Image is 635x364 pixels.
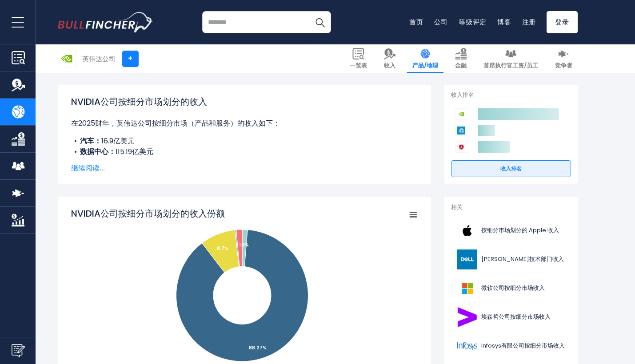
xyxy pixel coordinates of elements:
[379,44,401,73] a: 收入
[384,62,395,70] span: 收入
[450,44,472,73] a: 金融
[80,136,101,146] b: 汽车：
[309,11,331,33] button: 搜索
[451,204,571,211] p: 相关
[82,54,116,64] div: 英伟达公司
[344,44,372,73] a: 一览表
[547,11,578,33] a: 登录
[456,278,479,298] img: MSFT标志
[481,227,559,234] span: 按细分市场划分的 Apple 收入
[71,146,418,157] li: 115.19亿美元
[481,342,565,350] span: Infosys有限公司按细分市场收入
[459,17,487,27] a: 等级评定
[451,247,571,272] a: [PERSON_NAME]技术部门收入
[58,12,153,32] img: 牛翅雀标志
[80,146,116,157] b: 数据中心：
[555,62,572,70] span: 竞争者
[412,62,438,70] span: 产品/地理
[456,336,479,356] img: INFY标志
[481,313,551,321] span: 埃森哲公司按细分市场收入
[481,285,545,292] span: 微软公司按细分市场收入
[451,160,571,177] a: 收入排名
[71,163,418,174] span: 继续阅读...
[71,118,418,129] p: 在2025财年，英伟达公司按细分市场（产品和服务）的收入如下：
[249,344,267,351] tspan: 88.27%
[456,307,479,327] img: ACN标志
[71,95,418,108] h1: NVIDIA公司按细分市场划分的收入
[455,125,467,136] img: 应用材料竞争对手的标志
[483,62,538,70] span: 首席执行官工资/员工
[497,17,511,27] a: 博客
[478,44,543,73] a: 首席执行官工资/员工
[455,141,467,153] img: 博通竞争对手标志
[122,51,139,67] a: +
[58,50,75,67] img: NVDA标志
[455,62,467,70] span: 金融
[481,256,564,263] span: [PERSON_NAME]技术部门收入
[455,108,467,120] img: NVIDIA公司竞争对手的标志
[522,17,536,27] a: 注册
[350,62,367,70] span: 一览表
[451,305,571,329] a: 埃森哲公司按细分市场收入
[451,334,571,358] a: Infosys有限公司按细分市场收入
[451,91,571,99] p: 收入排名
[451,276,571,301] a: 微软公司按细分市场收入
[434,17,448,27] a: 公司
[217,245,228,252] tspan: 8.7%
[58,12,153,32] a: 转到主页
[456,249,479,269] img: 戴尔标志
[451,218,571,243] a: 按细分市场划分的 Apple 收入
[71,136,418,146] li: 16.9亿美元
[456,221,479,241] img: AAPL标志
[550,44,578,73] a: 竞争者
[71,207,225,220] tspan: NVIDIA公司按细分市场划分的收入份额
[407,44,443,73] a: 产品/地理
[239,241,249,248] tspan: 1.3%
[409,17,423,27] a: 首页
